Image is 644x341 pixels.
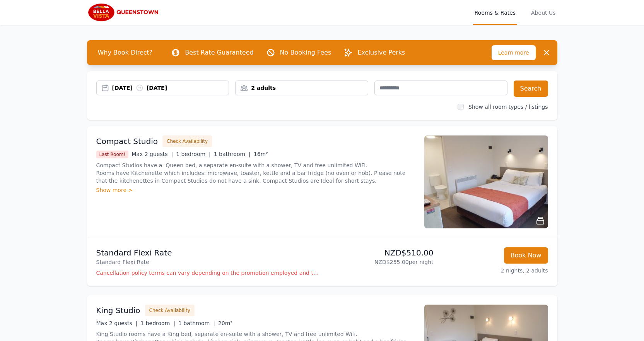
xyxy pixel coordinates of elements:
[96,269,319,277] p: Cancellation policy terms can vary depending on the promotion employed and the time of stay of th...
[236,84,368,92] div: 2 adults
[96,161,415,185] p: Compact Studios have a Queen bed, a separate en-suite with a shower, TV and free unlimited WiFi. ...
[514,81,548,97] button: Search
[176,151,211,157] span: 1 bedroom |
[468,104,548,110] label: Show all room types / listings
[280,48,331,57] p: No Booking Fees
[254,151,268,157] span: 16m²
[492,45,536,60] span: Learn more
[96,305,140,316] h3: King Studio
[504,247,548,264] button: Book Now
[96,151,129,158] span: Last Room!
[145,305,195,316] button: Check Availability
[357,48,405,57] p: Exclusive Perks
[96,258,319,266] p: Standard Flexi Rate
[325,258,434,266] p: NZD$255.00 per night
[218,320,232,326] span: 20m²
[325,247,434,258] p: NZD$510.00
[87,3,161,22] img: Bella Vista Queenstown
[440,267,548,274] p: 2 nights, 2 adults
[92,45,159,60] span: Why Book Direct?
[96,320,138,326] span: Max 2 guests |
[185,48,253,57] p: Best Rate Guaranteed
[112,84,229,92] div: [DATE] [DATE]
[214,151,251,157] span: 1 bathroom |
[140,320,175,326] span: 1 bedroom |
[96,247,319,258] p: Standard Flexi Rate
[96,186,415,194] div: Show more >
[132,151,173,157] span: Max 2 guests |
[96,136,158,147] h3: Compact Studio
[162,135,212,147] button: Check Availability
[178,320,215,326] span: 1 bathroom |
